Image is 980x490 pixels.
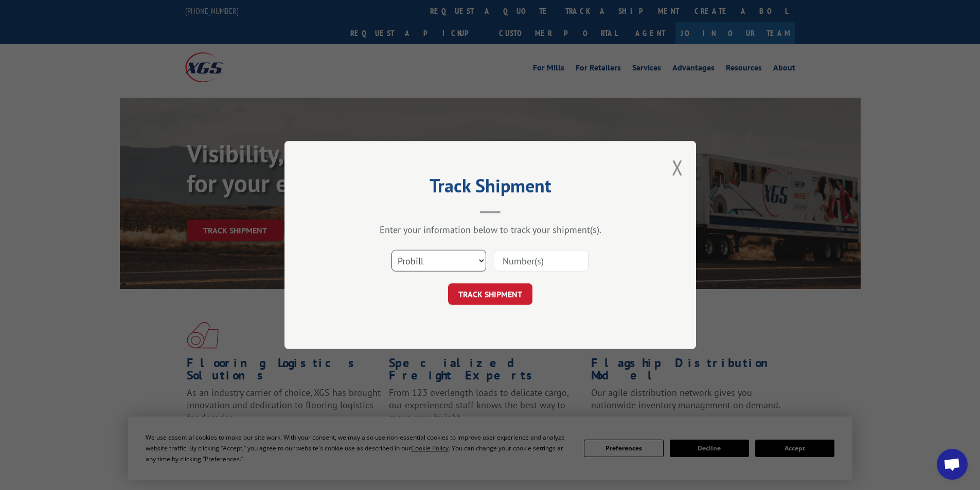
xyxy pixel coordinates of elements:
button: Close modal [672,154,683,181]
button: TRACK SHIPMENT [448,283,532,305]
input: Number(s) [494,250,589,271]
div: Enter your information below to track your shipment(s). [336,224,645,235]
h2: Track Shipment [336,178,645,198]
div: Open chat [937,449,968,480]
